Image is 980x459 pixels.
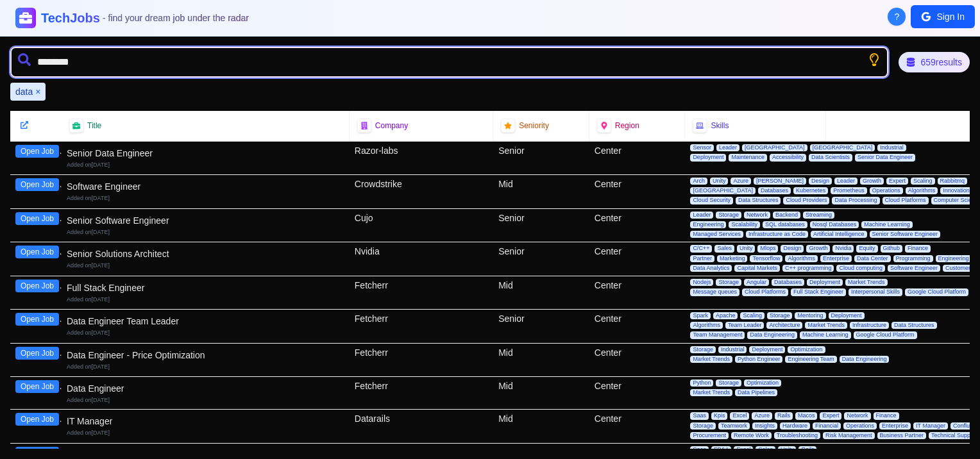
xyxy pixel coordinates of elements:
div: 659 results [899,52,970,72]
span: Market Trends [845,279,888,286]
span: Engineering [690,221,726,228]
span: Network [844,412,870,419]
button: Open Job [15,280,59,292]
span: Storage [690,422,716,430]
span: Storage [690,346,716,353]
span: Saas [690,446,709,453]
div: Mid [493,276,589,309]
div: Fetcherr [350,310,493,343]
span: Nodejs [690,279,713,286]
span: Github [881,245,903,252]
span: Hardware [780,422,810,430]
div: Mid [493,175,589,208]
span: Industrial [877,144,906,151]
div: Center [589,276,686,309]
span: Unity [737,245,756,252]
span: Deployment [690,154,726,161]
span: Sales [756,446,775,453]
div: Full Stack Engineer [67,281,344,294]
span: Cloud Platforms [742,288,788,296]
span: Arch [690,178,707,185]
span: C/C++ [690,245,712,252]
span: Design [809,178,832,185]
span: Message queues [690,288,739,296]
span: Apache [713,312,738,319]
span: Partner [690,255,714,262]
span: Market Trends [690,389,732,396]
span: Enterprise [820,255,852,262]
div: Added on [DATE] [67,228,344,237]
div: Mid [493,377,589,410]
span: Rabbitmq [938,178,968,185]
span: Architecture [766,322,802,329]
button: Open Job [15,145,59,158]
span: Managed Services [690,231,743,238]
span: Unity [710,178,729,185]
div: Added on [DATE] [67,329,344,337]
button: Open Job [15,178,59,191]
h1: TechJobs [41,9,249,27]
div: Center [589,142,686,174]
span: Backend [773,212,800,219]
button: Show search tips [868,53,881,66]
span: Tensorflow [750,255,782,262]
span: Growth [860,178,884,185]
div: Senior Software Engineer [67,214,344,227]
span: Storage [716,279,741,286]
span: Data Structures [736,197,781,204]
button: Open Job [15,347,59,360]
button: Sign In [911,5,975,28]
span: Teamwork [718,422,750,430]
span: Kubernetes [793,187,828,194]
span: Data Engineering [747,331,797,338]
div: IT Manager [67,415,344,428]
span: Risk Management [823,432,875,439]
span: Financial [813,422,841,430]
span: Infrastructure [850,322,889,329]
button: Remove data filter [35,85,40,98]
span: Storage [767,312,793,319]
span: Data Engineering [840,356,890,363]
span: Deployment [829,312,865,319]
div: Center [589,344,686,376]
span: Engineering Team [785,356,836,363]
span: Angular [744,279,769,286]
div: Data Engineer - Price Optimization [67,349,344,362]
div: Center [589,209,686,242]
span: Technical Support [929,432,980,439]
span: Prometheus [831,187,867,194]
span: Network [744,212,770,219]
span: Excel [734,446,753,453]
span: FP&A [711,446,732,453]
span: Streaming [803,212,834,219]
span: Algorithms [785,255,818,262]
div: Added on [DATE] [67,363,344,371]
span: Finance [905,245,931,252]
span: Scaling [740,312,765,319]
span: C++ programming [782,265,834,272]
span: Cloud computing [836,265,885,272]
div: Datarails [350,410,493,443]
span: Databases [772,279,804,286]
span: [GEOGRAPHIC_DATA] [810,144,875,151]
span: Market Trends [690,356,732,363]
span: Enterprise [879,422,911,430]
div: Data Engineer [67,382,344,395]
span: Cloud Providers [783,197,829,204]
span: Interpersonal Skills [849,288,902,296]
span: Senior Data Engineer [855,154,915,161]
div: Added on [DATE] [67,296,344,304]
span: Data Structures [891,322,937,329]
span: Marketing [717,255,748,262]
span: Full Stack Engineer [791,288,846,296]
span: - find your dream job under the radar [103,13,249,23]
span: Optimization [788,346,825,353]
span: Data Processing [832,197,879,204]
span: Google Cloud Platform [854,331,917,338]
span: Leader [716,144,739,151]
span: Remote Work [731,432,772,439]
div: Senior [493,310,589,343]
span: Algorithms [906,187,938,194]
span: Optimization [744,380,781,387]
div: Fetcherr [350,276,493,309]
